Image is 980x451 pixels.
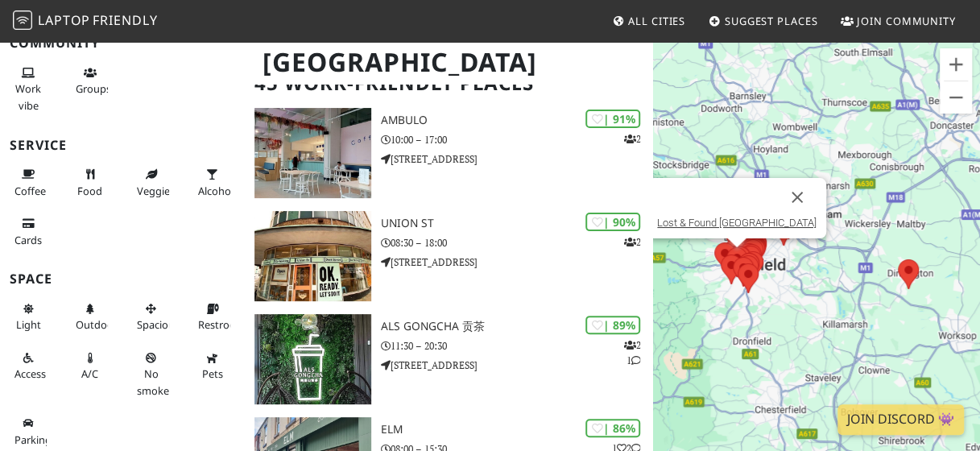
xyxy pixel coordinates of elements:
[254,108,371,198] img: Ambulo
[77,184,102,198] span: Food
[245,108,653,198] a: Ambulo | 91% 2 Ambulo 10:00 – 17:00 [STREET_ADDRESS]
[71,60,109,102] button: Groups
[14,184,46,198] span: Coffee
[198,184,234,198] span: Alcohol
[725,14,818,28] span: Suggest Places
[38,11,90,29] span: Laptop
[623,234,640,250] p: 2
[10,161,48,204] button: Coffee
[193,161,231,204] button: Alcohol
[10,210,48,253] button: Cards
[628,14,685,28] span: All Cities
[10,35,235,51] h3: Community
[10,345,48,387] button: Accessible
[381,235,653,250] p: 08:30 – 18:00
[132,296,170,338] button: Spacious
[76,81,111,96] span: Group tables
[940,81,972,114] button: Zoom out
[585,110,640,128] div: | 91%
[585,316,640,334] div: | 89%
[702,6,825,35] a: Suggest Places
[381,151,653,167] p: [STREET_ADDRESS]
[10,138,235,153] h3: Service
[381,132,653,147] p: 10:00 – 17:00
[245,314,653,404] a: ALS Gongcha 贡茶 | 89% 21 ALS Gongcha 贡茶 11:30 – 20:30 [STREET_ADDRESS]
[254,211,371,301] img: Union St
[381,114,653,127] h3: Ambulo
[76,317,118,332] span: Outdoor area
[137,317,180,332] span: Spacious
[585,213,640,231] div: | 90%
[834,6,962,35] a: Join Community
[254,314,371,404] img: ALS Gongcha 贡茶
[71,161,109,204] button: Food
[623,337,640,368] p: 2 1
[16,317,41,332] span: Natural light
[14,233,42,247] span: Credit cards
[193,345,231,387] button: Pets
[778,178,817,217] button: Close
[137,366,169,397] span: Smoke free
[10,271,235,287] h3: Space
[15,81,41,112] span: People working
[71,345,109,387] button: A/C
[13,10,32,30] img: LaptopFriendly
[13,7,158,35] a: LaptopFriendly LaptopFriendly
[14,432,52,447] span: Parking
[137,184,170,198] span: Veggie
[381,254,653,270] p: [STREET_ADDRESS]
[657,217,817,229] a: Lost & Found [GEOGRAPHIC_DATA]
[71,296,109,338] button: Outdoor
[381,423,653,437] h3: ELM
[623,131,640,147] p: 2
[837,404,964,435] a: Join Discord 👾
[93,11,157,29] span: Friendly
[381,320,653,333] h3: ALS Gongcha 贡茶
[81,366,98,381] span: Air conditioned
[10,60,48,118] button: Work vibe
[381,338,653,354] p: 11:30 – 20:30
[585,419,640,437] div: | 86%
[10,296,48,338] button: Light
[198,317,246,332] span: Restroom
[202,366,223,381] span: Pet friendly
[245,211,653,301] a: Union St | 90% 2 Union St 08:30 – 18:00 [STREET_ADDRESS]
[381,217,653,230] h3: Union St
[940,48,972,81] button: Zoom in
[606,6,692,35] a: All Cities
[381,358,653,373] p: [STREET_ADDRESS]
[132,345,170,403] button: No smoke
[14,366,63,381] span: Accessible
[132,161,170,204] button: Veggie
[193,296,231,338] button: Restroom
[857,14,956,28] span: Join Community
[250,40,650,85] h1: [GEOGRAPHIC_DATA]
